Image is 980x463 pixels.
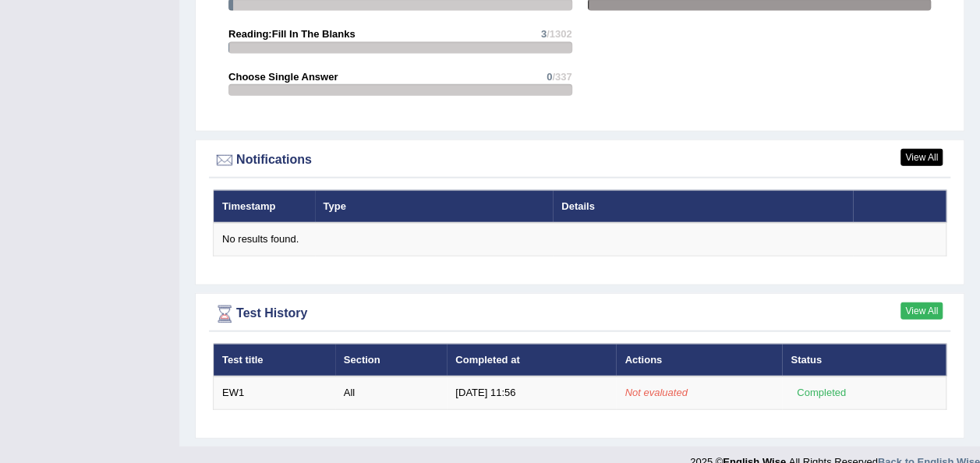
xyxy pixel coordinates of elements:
th: Test title [214,344,335,376]
th: Section [335,344,448,376]
th: Completed at [447,344,616,376]
div: No results found. [222,232,937,247]
th: Details [553,190,852,223]
strong: Reading:Fill In The Blanks [228,28,356,40]
td: [DATE] 11:56 [447,376,616,409]
span: /1302 [547,28,572,40]
td: EW1 [214,376,335,409]
strong: Choose Single Answer [228,71,338,83]
div: Notifications [213,149,946,172]
span: 0 [547,71,552,83]
span: /337 [552,71,571,83]
th: Status [782,344,946,376]
td: All [335,376,448,409]
a: View All [900,302,943,320]
th: Timestamp [214,190,315,223]
div: Completed [791,385,851,401]
th: Actions [616,344,782,376]
div: Test History [213,302,946,326]
em: Not evaluated [624,387,687,398]
th: Type [315,190,554,223]
a: View All [900,149,943,166]
span: 3 [541,28,547,40]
